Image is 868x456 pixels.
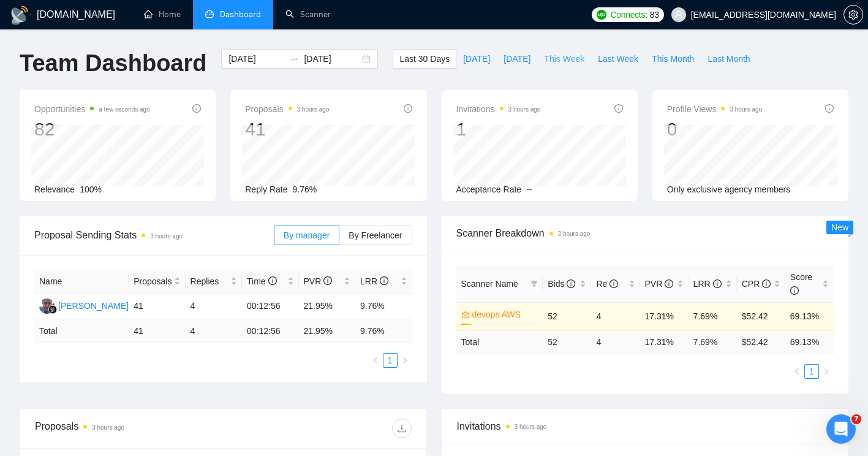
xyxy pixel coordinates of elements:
[826,414,856,444] iframe: Intercom live chat
[667,102,763,116] span: Profile Views
[245,102,329,116] span: Proposals
[665,279,673,288] span: info-circle
[242,319,298,343] td: 00:12:56
[645,49,701,69] button: This Month
[299,294,355,319] td: 21.95%
[392,419,412,438] button: download
[708,52,750,66] span: Last Month
[205,10,214,18] span: dashboard
[742,279,771,289] span: CPR
[34,227,274,243] span: Proposal Sending Stats
[289,54,299,64] span: swap-right
[39,298,55,314] img: E
[242,294,298,319] td: 00:12:56
[730,106,762,113] time: 3 hours ago
[528,275,540,293] span: filter
[591,49,645,69] button: Last Week
[355,294,412,319] td: 9.76%
[713,279,722,288] span: info-circle
[129,270,185,294] th: Proposals
[34,319,129,343] td: Total
[144,9,181,20] a: homeHome
[825,104,834,113] span: info-circle
[652,52,694,66] span: This Month
[456,118,541,141] div: 1
[48,305,57,314] img: gigradar-bm.png
[548,279,575,289] span: Bids
[349,230,402,240] span: By Freelancer
[793,368,801,375] span: left
[355,319,412,343] td: 9.76 %
[34,118,150,141] div: 82
[558,230,591,237] time: 3 hours ago
[297,106,330,113] time: 3 hours ago
[674,10,683,19] span: user
[456,102,541,116] span: Invitations
[456,226,834,241] span: Scanner Breakdown
[20,49,206,78] h1: Team Dashboard
[398,353,412,368] button: right
[598,52,638,66] span: Last Week
[823,368,830,375] span: right
[192,104,201,113] span: info-circle
[289,54,299,64] span: to
[34,184,75,194] span: Relevance
[640,330,689,354] td: 17.31 %
[701,49,757,69] button: Last Month
[530,280,538,287] span: filter
[383,354,397,367] a: 1
[10,6,29,25] img: logo
[790,286,799,295] span: info-circle
[667,118,763,141] div: 0
[191,275,228,288] span: Replies
[785,302,834,330] td: 69.13%
[645,279,674,289] span: PVR
[693,279,722,289] span: LRR
[299,319,355,343] td: 21.95 %
[99,106,149,113] time: a few seconds ago
[457,419,834,434] span: Invitations
[737,302,785,330] td: $52.42
[762,279,771,288] span: info-circle
[790,364,804,379] li: Previous Page
[129,294,185,319] td: 41
[323,276,332,285] span: info-circle
[790,364,804,379] button: left
[245,184,287,194] span: Reply Rate
[39,300,129,310] a: E[PERSON_NAME]
[304,52,360,66] input: End date
[851,414,861,424] span: 7
[268,276,277,285] span: info-circle
[537,49,591,69] button: This Week
[526,184,532,194] span: --
[92,424,124,431] time: 3 hours ago
[220,9,261,20] span: Dashboard
[456,184,522,194] span: Acceptance Rate
[804,364,819,379] li: 1
[596,279,618,289] span: Re
[591,302,640,330] td: 4
[393,424,411,433] span: download
[35,419,223,438] div: Proposals
[398,353,412,368] li: Next Page
[544,52,584,66] span: This Week
[456,49,497,69] button: [DATE]
[129,319,185,343] td: 41
[790,272,813,295] span: Score
[393,49,456,69] button: Last 30 Days
[461,279,518,289] span: Scanner Name
[689,302,737,330] td: 7.69%
[456,330,543,354] td: Total
[247,276,276,286] span: Time
[404,104,412,113] span: info-circle
[399,52,450,66] span: Last 30 Days
[383,353,398,368] li: 1
[504,52,530,66] span: [DATE]
[650,8,659,21] span: 83
[843,5,863,25] button: setting
[497,49,537,69] button: [DATE]
[401,357,409,364] span: right
[543,302,591,330] td: 52
[186,270,242,294] th: Replies
[186,294,242,319] td: 4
